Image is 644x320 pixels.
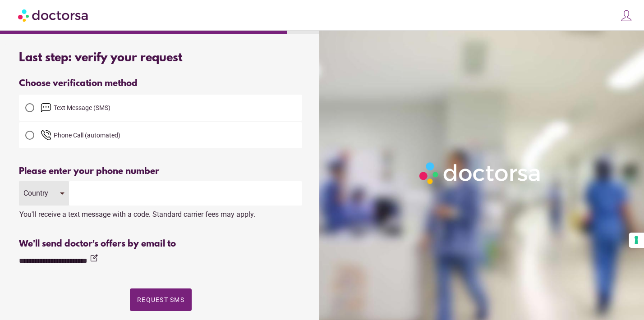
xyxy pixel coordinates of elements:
[54,104,110,111] span: Text Message (SMS)
[41,102,51,113] img: email
[41,130,51,141] img: phone
[19,51,302,65] div: Last step: verify your request
[620,9,633,22] img: icons8-customer-100.png
[19,206,302,219] div: You'll receive a text message with a code. Standard carrier fees may apply.
[416,159,545,187] img: Logo-Doctorsa-trans-White-partial-flat.png
[54,132,120,139] span: Phone Call (automated)
[89,254,98,263] i: edit_square
[19,78,302,89] div: Choose verification method
[19,239,302,249] div: We'll send doctor's offers by email to
[137,296,184,303] span: Request SMS
[629,233,644,248] button: Your consent preferences for tracking technologies
[23,189,51,197] div: Country
[18,5,89,25] img: Doctorsa.com
[130,288,192,311] button: Request SMS
[19,166,302,177] div: Please enter your phone number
